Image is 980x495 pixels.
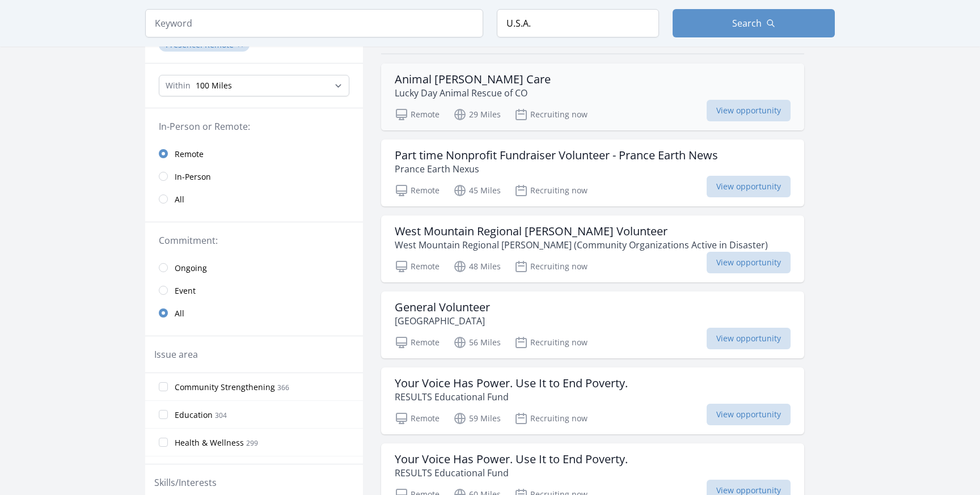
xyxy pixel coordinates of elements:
legend: Skills/Interests [154,476,217,489]
a: All [145,302,363,324]
h3: Your Voice Has Power. Use It to End Poverty. [395,452,628,466]
span: View opportunity [707,252,791,273]
p: RESULTS Educational Fund [395,390,628,404]
p: 48 Miles [453,260,501,273]
p: Recruiting now [514,108,588,121]
a: All [145,188,363,210]
span: Remote [175,149,204,160]
p: Remote [395,260,440,273]
span: Community Strengthening [175,382,275,393]
a: General Volunteer [GEOGRAPHIC_DATA] Remote 56 Miles Recruiting now View opportunity [381,291,804,358]
a: Ongoing [145,256,363,279]
span: 366 [277,383,289,392]
span: All [175,194,184,205]
a: Part time Nonprofit Fundraiser Volunteer - Prance Earth News Prance Earth Nexus Remote 45 Miles R... [381,139,804,206]
span: View opportunity [707,176,791,197]
input: Keyword [145,9,483,37]
p: Prance Earth Nexus [395,162,718,176]
p: [GEOGRAPHIC_DATA] [395,314,490,328]
a: West Mountain Regional [PERSON_NAME] Volunteer West Mountain Regional [PERSON_NAME] (Community Or... [381,215,804,282]
span: View opportunity [707,328,791,349]
span: All [175,308,184,319]
span: Health & Wellness [175,437,244,449]
h3: Your Voice Has Power. Use It to End Poverty. [395,376,628,390]
a: Event [145,279,363,302]
span: 299 [246,438,258,448]
input: Community Strengthening 366 [159,382,168,391]
input: Health & Wellness 299 [159,438,168,447]
button: Search [673,9,835,37]
legend: Commitment: [159,234,349,247]
h3: West Mountain Regional [PERSON_NAME] Volunteer [395,225,768,238]
p: Remote [395,412,440,425]
span: Education [175,409,213,421]
span: Search [732,16,762,30]
span: Event [175,285,196,297]
span: In-Person [175,171,211,183]
p: 45 Miles [453,184,501,197]
p: RESULTS Educational Fund [395,466,628,480]
p: Recruiting now [514,412,588,425]
h3: Part time Nonprofit Fundraiser Volunteer - Prance Earth News [395,149,718,162]
span: View opportunity [707,404,791,425]
h3: Animal [PERSON_NAME] Care [395,73,551,86]
p: Lucky Day Animal Rescue of CO [395,86,551,100]
legend: Issue area [154,348,198,361]
span: View opportunity [707,100,791,121]
p: Recruiting now [514,336,588,349]
p: 56 Miles [453,336,501,349]
a: Animal [PERSON_NAME] Care Lucky Day Animal Rescue of CO Remote 29 Miles Recruiting now View oppor... [381,64,804,130]
p: 59 Miles [453,412,501,425]
h3: General Volunteer [395,301,490,314]
p: 29 Miles [453,108,501,121]
a: Remote [145,142,363,165]
p: Remote [395,336,440,349]
p: Remote [395,184,440,197]
p: Recruiting now [514,260,588,273]
legend: In-Person or Remote: [159,120,349,133]
span: Ongoing [175,263,207,274]
select: Search Radius [159,75,349,96]
p: Recruiting now [514,184,588,197]
span: 304 [215,411,227,420]
p: Remote [395,108,440,121]
input: Education 304 [159,410,168,419]
input: Location [497,9,659,37]
a: Your Voice Has Power. Use It to End Poverty. RESULTS Educational Fund Remote 59 Miles Recruiting ... [381,367,804,434]
p: West Mountain Regional [PERSON_NAME] (Community Organizations Active in Disaster) [395,238,768,252]
a: In-Person [145,165,363,188]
